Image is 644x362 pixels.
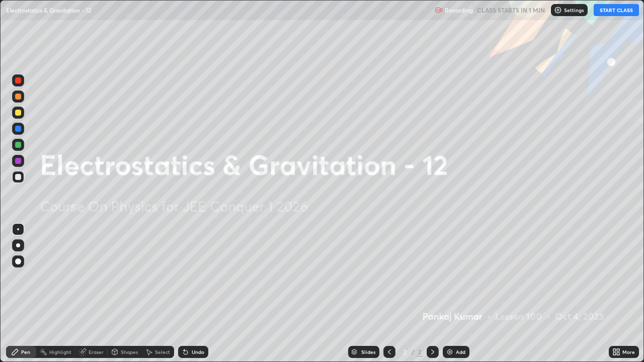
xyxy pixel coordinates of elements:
div: Eraser [89,349,104,354]
div: / [412,349,415,355]
div: Highlight [49,349,71,354]
div: Slides [361,349,375,354]
div: Undo [192,349,204,354]
p: Electrostatics & Gravitation - 12 [6,6,91,14]
img: class-settings-icons [554,6,562,14]
div: 2 [417,347,423,356]
img: add-slide-button [446,348,454,356]
img: recording.375f2c34.svg [435,6,443,14]
p: Settings [564,8,584,13]
div: Shapes [121,349,138,354]
button: START CLASS [594,4,639,16]
div: Pen [21,349,30,354]
div: 2 [399,349,410,355]
div: More [622,349,635,354]
h5: CLASS STARTS IN 1 MIN [477,6,545,15]
p: Recording [445,7,473,14]
div: Add [456,349,465,354]
div: Select [155,349,170,354]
